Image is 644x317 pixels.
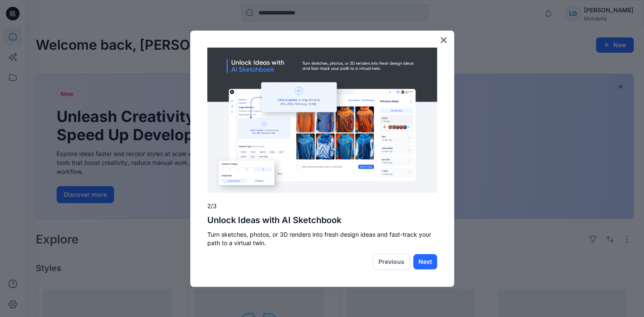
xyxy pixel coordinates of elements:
[207,215,437,225] h2: Unlock Ideas with AI Sketchbook
[440,33,448,47] button: Close
[207,202,437,210] p: 2/3
[373,254,410,270] button: Previous
[207,230,437,247] p: Turn sketches, photos, or 3D renders into fresh design ideas and fast-track your path to a virtua...
[413,254,437,269] button: Next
